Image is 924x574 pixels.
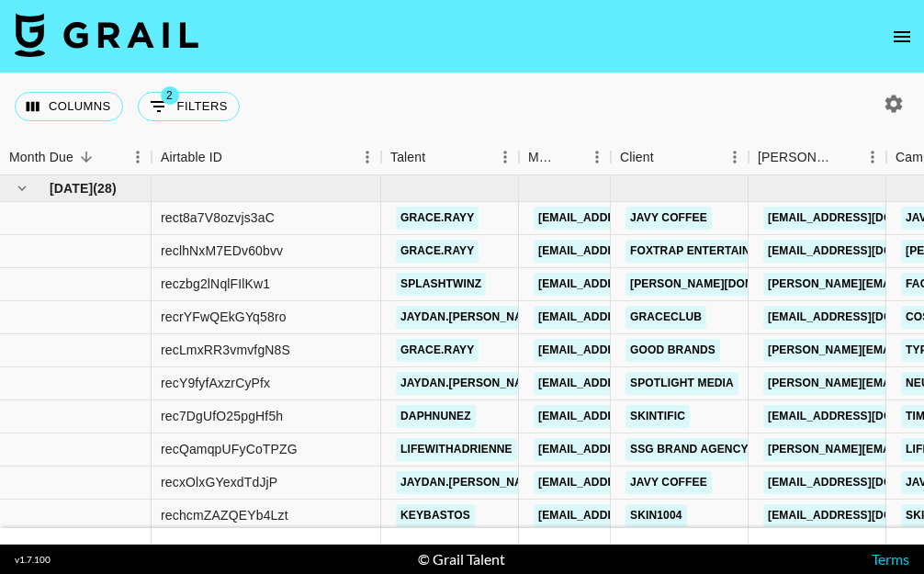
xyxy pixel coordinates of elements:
[15,554,51,566] div: v 1.7.100
[625,405,690,428] a: SKINTIFIC
[625,207,712,230] a: Javy Coffee
[519,140,611,175] div: Manager
[396,339,479,362] a: grace.rayy
[396,504,475,527] a: keybastos
[161,208,275,227] div: rect8a7V8ozvjs3aC
[833,144,859,170] button: Sort
[534,207,739,230] a: [EMAIL_ADDRESS][DOMAIN_NAME]
[583,143,611,171] button: Menu
[625,306,706,329] a: GRACECLUB
[625,240,840,263] a: FOXTRAP ENTERTAINMENT Co., Ltd.
[161,341,290,359] div: recLmxRR3vmvfgN8S
[620,140,654,175] div: Client
[859,143,886,171] button: Menu
[396,438,517,461] a: lifewithadrienne
[381,140,519,175] div: Talent
[396,240,479,263] a: grace.rayy
[872,550,909,568] a: Terms
[15,13,198,57] img: Grail Talent
[161,86,179,105] span: 2
[161,473,277,491] div: recxOlxGYexdTdJjP
[625,339,720,362] a: Good Brands
[534,471,739,494] a: [EMAIL_ADDRESS][DOMAIN_NAME]
[9,175,35,201] button: hide children
[534,306,739,329] a: [EMAIL_ADDRESS][DOMAIN_NAME]
[721,143,749,171] button: Menu
[396,306,547,329] a: jaydan.[PERSON_NAME]
[93,179,117,197] span: ( 28 )
[611,140,749,175] div: Client
[749,140,886,175] div: Booker
[396,372,547,395] a: jaydan.[PERSON_NAME]
[625,438,753,461] a: SSG Brand Agency
[625,471,712,494] a: Javy Coffee
[534,504,739,527] a: [EMAIL_ADDRESS][DOMAIN_NAME]
[50,179,93,197] span: [DATE]
[534,372,739,395] a: [EMAIL_ADDRESS][DOMAIN_NAME]
[161,506,288,524] div: rechcmZAZQEYb4Lzt
[534,273,739,296] a: [EMAIL_ADDRESS][DOMAIN_NAME]
[138,92,240,121] button: Show filters
[396,471,547,494] a: jaydan.[PERSON_NAME]
[625,372,738,395] a: Spotlight Media
[558,144,583,170] button: Sort
[161,308,287,326] div: recrYFwQEkGYq58ro
[491,143,519,171] button: Menu
[396,273,486,296] a: splashtwinz
[161,140,222,175] div: Airtable ID
[9,140,73,175] div: Month Due
[161,275,270,293] div: reczbg2lNqlFIlKw1
[425,144,451,170] button: Sort
[124,143,152,171] button: Menu
[396,405,476,428] a: daphnunez
[15,92,123,121] button: Select columns
[161,374,270,392] div: recY9fyfAxzrCyPfx
[528,140,558,175] div: Manager
[161,440,298,458] div: recQamqpUFyCoTPZG
[534,405,739,428] a: [EMAIL_ADDRESS][DOMAIN_NAME]
[534,339,739,362] a: [EMAIL_ADDRESS][DOMAIN_NAME]
[390,140,425,175] div: Talent
[654,144,680,170] button: Sort
[534,438,739,461] a: [EMAIL_ADDRESS][DOMAIN_NAME]
[758,140,833,175] div: [PERSON_NAME]
[625,504,687,527] a: SKIN1004
[161,242,283,260] div: reclhNxM7EDv60bvv
[418,550,505,568] div: © Grail Talent
[884,18,920,55] button: open drawer
[73,144,99,170] button: Sort
[222,144,248,170] button: Sort
[625,273,821,296] a: [PERSON_NAME][DOMAIN_NAME]
[152,140,381,175] div: Airtable ID
[161,407,283,425] div: rec7DgUfO25pgHf5h
[534,240,739,263] a: [EMAIL_ADDRESS][DOMAIN_NAME]
[354,143,381,171] button: Menu
[396,207,479,230] a: grace.rayy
